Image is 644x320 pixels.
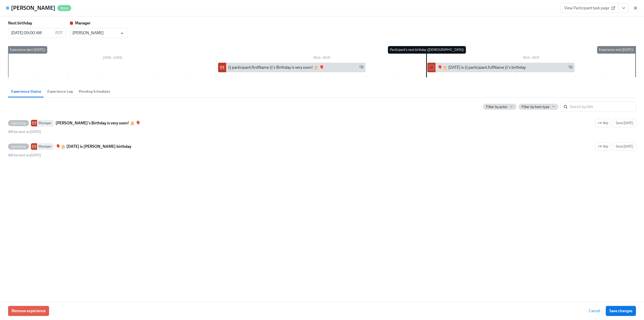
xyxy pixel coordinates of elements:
button: Save changes [606,306,636,316]
span: Experience Log [47,89,73,94]
div: Experience start ([DATE]) [8,46,47,54]
div: Experience end ([DATE]) [597,46,635,54]
button: UpcomingManager[PERSON_NAME]'s Birthday is very soon! 🎂 🎈SkipWill be sent on[DATE] [613,119,636,127]
button: Filter by item type [518,104,558,110]
span: Upcoming [8,121,29,125]
span: Sunday, September 14th 2025, 9:00 am [8,130,41,134]
button: UpcomingManager[PERSON_NAME]'s Birthday is very soon! 🎂 🎈Send [DATE]Will be sent on[DATE] [595,119,611,127]
button: Remove experience [8,306,49,316]
span: Filter by actor [486,104,507,109]
span: Save changes [609,308,632,313]
span: Sunday, September 21st 2025, 8:00 am [8,153,41,157]
div: Manager [37,143,54,150]
div: 09/14 – 09/20 [217,55,426,62]
span: Skip [598,121,608,126]
span: View Participant task page [564,6,614,11]
span: Remove experience [12,308,46,313]
button: Cancel [585,306,604,316]
span: Filter by item type [521,104,549,109]
button: UpcomingManager🎈🎂 [DATE] is [PERSON_NAME] birthdaySkipWill be sent on[DATE] [613,142,636,151]
div: {{ participant.firstName }}'s Birthday is very soon! 🎂 🎈 [228,65,324,70]
strong: Manager [75,21,91,25]
span: Work Email [569,65,573,70]
button: Filter by actor [483,104,516,110]
a: View Participant task page [560,3,619,13]
label: Next birthday [8,20,32,26]
p: PDT [55,30,63,36]
strong: [PERSON_NAME]'s Birthday is very soon! 🎂 🎈 [56,120,141,126]
div: 🎈🎂 [DATE] is {{ participant.fullName }}'s birthday [437,65,526,70]
span: Skip [598,144,608,149]
button: View task page [618,3,629,13]
div: Manager [37,120,54,126]
div: [DATE] – [DATE] [8,55,217,62]
input: Search by title [570,102,636,112]
span: Send [DATE] [616,144,633,149]
div: Participant's next birthday ([DEMOGRAPHIC_DATA]) [388,46,466,54]
button: Open [118,29,126,37]
span: Done [57,6,71,10]
h4: [PERSON_NAME] [11,4,55,12]
button: UpcomingManager🎈🎂 [DATE] is [PERSON_NAME] birthdaySend [DATE]Will be sent on[DATE] [595,142,611,151]
span: Upcoming [8,145,29,149]
span: Cancel [589,308,600,313]
div: 09/21 – 09/27 [426,55,635,62]
strong: 🎈🎂 [DATE] is [PERSON_NAME] birthday [56,144,131,150]
span: Work Email [359,65,364,70]
span: Experience Status [11,89,41,94]
span: Pending Schedules [79,89,110,94]
span: Send [DATE] [616,121,633,126]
